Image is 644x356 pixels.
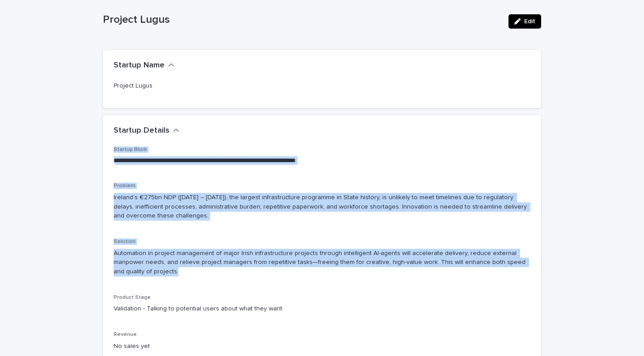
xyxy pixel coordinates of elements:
[114,239,136,244] span: Solution
[508,14,541,29] button: Edit
[114,61,174,71] button: Startup Name
[114,61,165,71] h2: Startup Name
[114,183,136,188] span: Problem
[114,249,530,276] p: Automation in project management of major Irish infrastructure projects through intelligent AI-ag...
[114,147,147,152] span: Startup Blurb
[114,126,169,136] h2: Startup Details
[524,18,535,25] span: Edit
[103,13,501,26] p: Project Lugus
[114,304,530,314] p: Validation - Talking to potential users about what they want
[114,295,151,300] span: Product Stage
[114,193,530,221] p: Ireland’s €275bn NDP ([DATE] – [DATE]), the largest infrastructure programme in State history, is...
[114,342,530,351] p: No sales yet
[114,81,530,91] p: Project Lugus
[114,126,179,136] button: Startup Details
[114,332,137,337] span: Revenue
